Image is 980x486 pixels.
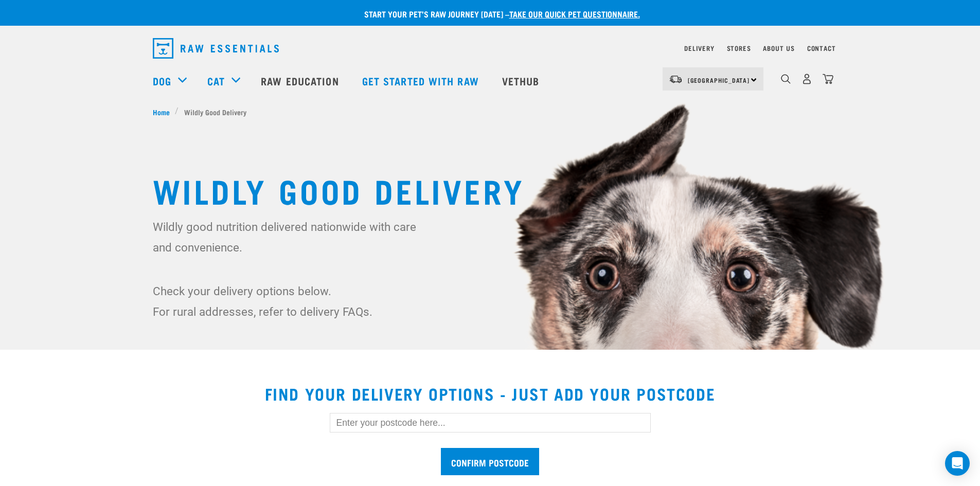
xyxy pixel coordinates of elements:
[688,78,750,82] span: [GEOGRAPHIC_DATA]
[669,75,683,84] img: van-moving.png
[763,46,794,50] a: About Us
[801,74,812,84] img: user.png
[153,38,279,59] img: Raw Essentials Logo
[352,60,492,101] a: Get started with Raw
[153,106,175,117] a: Home
[153,171,828,208] h1: Wildly Good Delivery
[153,217,423,258] p: Wildly good nutrition delivered nationwide with care and convenience.
[153,106,828,117] nav: breadcrumbs
[945,451,970,476] div: Open Intercom Messenger
[807,46,836,50] a: Contact
[145,34,836,63] nav: dropdown navigation
[153,106,170,117] span: Home
[781,74,791,84] img: home-icon-1@2x.png
[823,74,833,84] img: home-icon@2x.png
[251,60,351,101] a: Raw Education
[492,60,553,101] a: Vethub
[12,384,968,403] h2: Find your delivery options - just add your postcode
[441,448,539,475] input: Confirm postcode
[330,413,651,433] input: Enter your postcode here...
[684,46,714,50] a: Delivery
[207,73,225,88] a: Cat
[153,73,171,88] a: Dog
[509,11,640,16] a: take our quick pet questionnaire.
[153,281,423,322] p: Check your delivery options below. For rural addresses, refer to delivery FAQs.
[727,46,751,50] a: Stores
